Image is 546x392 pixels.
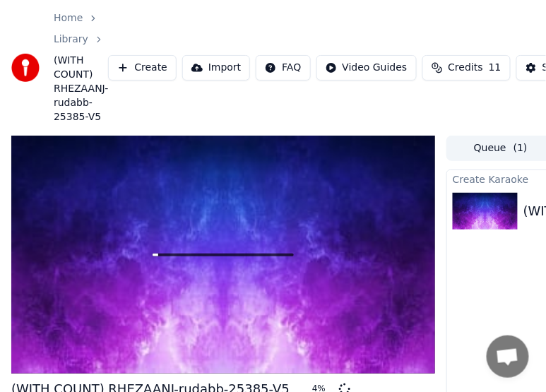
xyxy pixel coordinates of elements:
[489,61,502,75] span: 11
[514,141,528,155] span: ( 1 )
[108,55,177,81] button: Create
[422,55,511,81] button: Credits11
[11,54,40,82] img: youka
[54,32,88,47] a: Library
[182,55,250,81] button: Import
[316,55,417,81] button: Video Guides
[54,11,83,25] a: Home
[449,61,483,75] span: Credits
[256,55,310,81] button: FAQ
[54,11,108,124] nav: breadcrumb
[54,54,108,124] span: (WITH COUNT) RHEZAANJ-rudabb-25385-V5
[487,335,529,378] div: Open chat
